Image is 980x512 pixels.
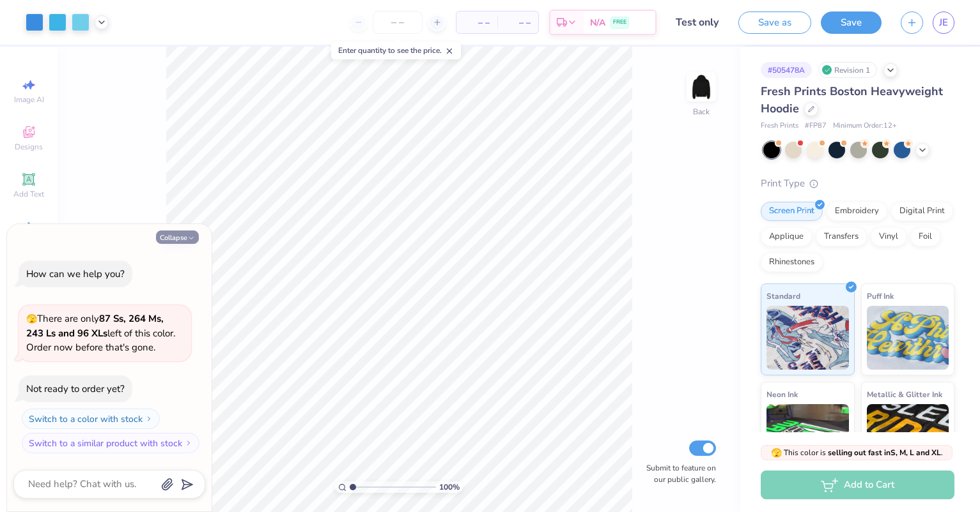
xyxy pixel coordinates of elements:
[688,74,714,100] img: Back
[805,121,827,132] span: # FP87
[26,267,125,280] div: How can we help you?
[867,388,942,401] span: Metallic & Glitter Ink
[761,62,812,78] div: # 505478A
[464,16,490,29] span: – –
[891,202,953,221] div: Digital Print
[933,11,954,34] a: JE
[13,189,44,199] span: Add Text
[771,447,782,459] span: 🫣
[828,448,941,458] strong: selling out fast in S, M, L and XL
[22,433,199,453] button: Switch to a similar product with stock
[590,16,605,29] span: N/A
[867,404,949,468] img: Metallic & Glitter Ink
[766,388,798,401] span: Neon Ink
[827,202,887,221] div: Embroidery
[666,10,729,35] input: Untitled Design
[505,16,531,29] span: – –
[26,382,125,395] div: Not ready to order yet?
[373,11,423,34] input: – –
[761,227,812,246] div: Applique
[738,11,811,34] button: Save as
[761,121,798,132] span: Fresh Prints
[771,447,943,458] span: This color is .
[766,289,800,303] span: Standard
[766,404,849,468] img: Neon Ink
[761,84,943,116] span: Fresh Prints Boston Heavyweight Hoodie
[821,11,882,34] button: Save
[14,94,44,105] span: Image AI
[26,312,164,340] strong: 87 Ss, 264 Ms, 243 Ls and 96 XLs
[867,306,949,370] img: Puff Ink
[15,142,43,152] span: Designs
[867,289,894,303] span: Puff Ink
[613,18,626,27] span: FREE
[761,202,823,221] div: Screen Print
[639,462,716,485] label: Submit to feature on our public gallery.
[761,253,823,272] div: Rhinestones
[818,62,877,78] div: Revision 1
[185,439,192,447] img: Switch to a similar product with stock
[26,313,37,325] span: 🫣
[693,106,710,117] div: Back
[910,227,940,246] div: Foil
[156,230,199,244] button: Collapse
[833,121,897,132] span: Minimum Order: 12 +
[26,312,175,354] span: There are only left of this color. Order now before that's gone.
[145,415,153,423] img: Switch to a color with stock
[939,15,948,30] span: JE
[331,41,461,59] div: Enter quantity to see the price.
[22,409,160,429] button: Switch to a color with stock
[761,176,954,191] div: Print Type
[766,306,849,370] img: Standard
[439,481,460,493] span: 100 %
[871,227,906,246] div: Vinyl
[816,227,867,246] div: Transfers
